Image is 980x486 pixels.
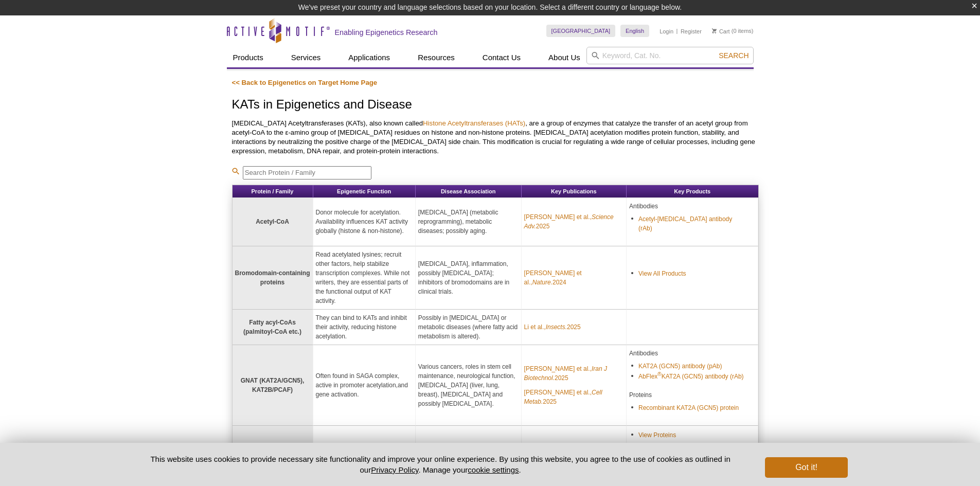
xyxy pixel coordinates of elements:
a: Services [285,48,327,67]
a: Acetyl-[MEDICAL_DATA] antibody (rAb) [638,214,746,233]
p: Proteins [629,390,755,400]
td: Read acetylated lysines; recruit other factors, help stabilize transcription complexes. While not... [313,246,416,310]
a: [PERSON_NAME] et al.,Iran J Biotechnol.2025 [524,364,623,383]
a: [PERSON_NAME] et al.,Science Adv.2025 [524,212,623,231]
a: << Back to Epigenetics on Target Home Page [232,79,378,86]
td: Various cancers, roles in stem cell maintenance, neurological function, [MEDICAL_DATA] (liver, lu... [416,345,522,426]
td: Possibly in [MEDICAL_DATA] or metabolic diseases (where fatty acid metabolism is altered). [416,310,522,345]
td: Reduce histone-DNA interaction to increase gene expression. [313,426,416,484]
strong: Acetyl‑CoA [256,218,289,225]
li: (0 items) [712,25,754,37]
a: Register [681,28,702,35]
a: [GEOGRAPHIC_DATA] [546,25,616,37]
a: Histone Acetyltransferases (HATs) [423,119,525,127]
a: Applications [342,48,396,67]
a: Contact Us [476,48,527,67]
th: Key Publications [522,185,627,198]
a: AbFlex®KAT2A (GCN5) antibody (rAb) [638,372,744,381]
h2: Enabling Epigenetics Research [335,28,438,37]
td: [MEDICAL_DATA] (metabolic reprogramming), metabolic diseases; possibly aging. [416,198,522,246]
input: Keyword, Cat. No. [586,47,754,64]
a: View Proteins [638,430,676,440]
li: | [676,25,678,37]
a: Resources [412,48,461,67]
a: Products [227,48,270,67]
img: Your Cart [712,28,717,33]
a: View All Products [638,269,686,278]
th: Epigenetic Function [313,185,416,198]
em: Insects. [546,323,567,331]
em: Nature. [532,279,553,286]
a: Privacy Policy [371,465,418,474]
em: Science Adv. [524,213,614,230]
p: [MEDICAL_DATA] Acetyltransferases (KATs), also known called , are a group of enzymes that catalyz... [232,119,759,156]
strong: Fatty acyl‑CoAs (palmitoyl‑CoA etc.) [243,319,301,335]
th: Disease Association [416,185,522,198]
strong: Bromodomain‑containing proteins [235,269,310,286]
td: Often found in SAGA complex, active in promoter acetylation,and gene activation. [313,345,416,426]
th: Key Products [627,185,758,198]
em: Iran J Biotechnol. [524,365,607,382]
td: They can bind to KATs and inhibit their activity, reducing histone acetylation. [313,310,416,345]
a: Recombinant KAT2A (GCN5) protein [638,403,739,412]
a: KAT2A (GCN5) antibody (pAb) [638,362,722,371]
a: [PERSON_NAME] et al.,Nature.2024 [524,268,623,287]
h1: KATs in Epigenetics and Disease [232,98,759,113]
p: Antibodies [629,202,755,211]
p: Antibodies [629,349,755,358]
em: Cell Metab. [524,389,602,405]
a: About Us [542,48,586,67]
a: Li et al.,Insects.2025 [524,322,581,332]
button: Got it! [765,457,847,478]
sup: ® [657,371,661,377]
td: [MEDICAL_DATA], inflammation, possibly [MEDICAL_DATA]; inhibitors of bromodomains are in clinical... [416,246,522,310]
input: Search Protein / Family [243,166,371,179]
p: This website uses cookies to provide necessary site functionality and improve your online experie... [133,454,749,475]
td: Donor molecule for acetylation. Availability influences KAT activity globally (histone & non-hist... [313,198,416,246]
button: cookie settings [468,465,519,474]
strong: GNAT (KAT2A/GCN5), KAT2B/PCAF) [241,377,305,393]
button: Search [716,51,752,60]
a: English [620,25,649,37]
a: Cart [712,28,730,35]
a: Login [660,28,673,35]
th: Protein / Family [233,185,313,198]
a: [PERSON_NAME] et al.,Cell Metab.2025 [524,388,623,406]
span: Search [719,51,749,60]
td: [MEDICAL_DATA], Neurodevelopmental disorders and Congenital syndromes. [416,426,522,484]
